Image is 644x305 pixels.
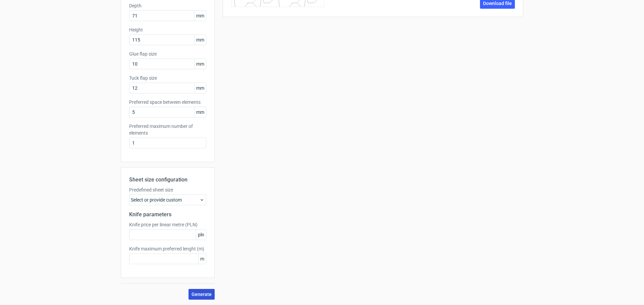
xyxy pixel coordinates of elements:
span: mm [194,83,206,93]
label: Knife maximum preferred lenght (m) [129,245,206,252]
span: Generate [192,292,212,297]
line: \t [244,4,248,8]
span: mm [194,11,206,21]
h2: Sheet size configuration [129,176,206,184]
button: Generate [189,289,215,300]
span: mm [194,107,206,117]
label: Preferred maximum number of elements [129,123,206,136]
label: Preferred space between elements [129,99,206,105]
label: Height [129,26,206,33]
line: \t [288,4,292,8]
span: pln [196,230,206,240]
div: Select or provide custom [129,195,206,205]
label: Knife price per linear metre (PLN) [129,221,206,228]
label: Tuck flap size [129,75,206,81]
span: mm [194,59,206,69]
label: Depth [129,2,206,9]
label: Predefined sheet size [129,186,206,193]
label: Glue flap size [129,51,206,57]
h2: Knife parameters [129,211,206,219]
line: \t [253,3,258,8]
line: \t [297,3,302,8]
span: mm [194,35,206,45]
span: m [198,254,206,264]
